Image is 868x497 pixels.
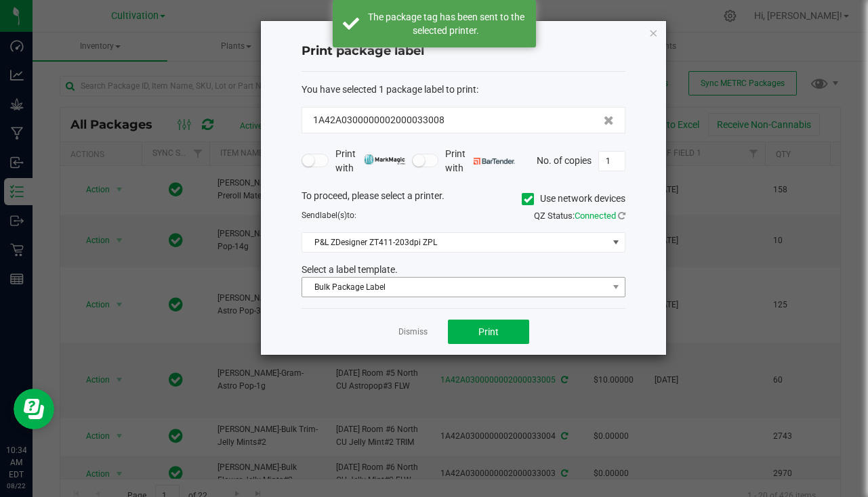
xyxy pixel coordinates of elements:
h4: Print package label [302,43,625,60]
span: Connected [575,211,616,221]
span: You have selected 1 package label to print [302,84,476,95]
div: Select a label template. [291,263,636,277]
span: Print with [335,147,405,175]
button: Print [448,320,529,344]
span: label(s) [320,211,347,220]
div: The package tag has been sent to the selected printer. [367,10,526,37]
span: No. of copies [537,154,592,165]
span: 1A42A0300000002000033008 [313,113,445,127]
img: bartender.png [474,158,515,165]
img: mark_magic_cybra.png [364,154,405,165]
span: Print with [445,147,515,175]
iframe: Resource center [14,389,54,429]
a: Dismiss [398,326,428,338]
div: : [302,83,625,97]
span: QZ Status: [534,211,625,221]
span: P&L ZDesigner ZT411-203dpi ZPL [302,233,608,252]
div: To proceed, please select a printer. [291,189,636,209]
span: Send to: [302,211,356,220]
span: Print [478,326,499,337]
label: Use network devices [522,192,625,206]
span: Bulk Package Label [302,278,608,297]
